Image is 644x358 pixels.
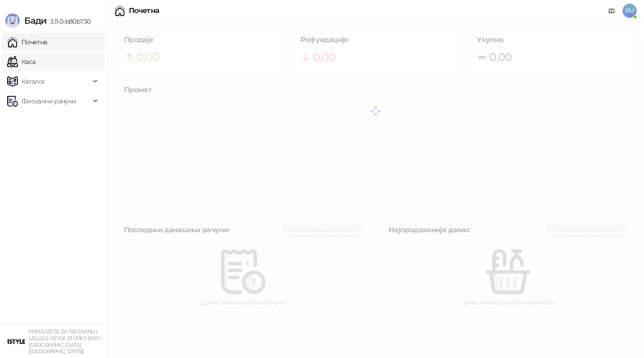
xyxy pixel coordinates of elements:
[21,72,46,90] span: Каталог
[605,4,619,18] a: Документација
[21,92,76,110] span: Фискални рачуни
[47,17,90,26] span: 3.11.0-b80b730
[24,15,47,26] span: Бади
[29,328,100,354] small: PREDUZEĆE ZA TRGOVINU I USLUGE ISTYLE STORES DOO [GEOGRAPHIC_DATA] ([GEOGRAPHIC_DATA])
[129,7,160,14] div: Почетна
[7,53,35,71] a: Каса
[623,4,637,18] span: PU
[5,13,20,28] img: Logo
[7,332,25,350] img: 64x64-companyLogo-77b92cf4-9946-4f36-9751-bf7bb5fd2c7d.png
[7,33,47,51] a: Почетна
